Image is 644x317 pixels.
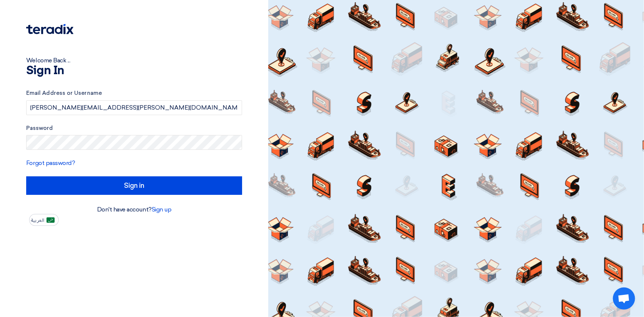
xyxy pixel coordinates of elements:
[26,205,242,214] div: Don't have account?
[26,176,242,195] input: Sign in
[29,214,59,226] button: العربية
[26,65,242,77] h1: Sign In
[26,100,242,115] input: Enter your business email or username
[26,124,242,132] label: Password
[31,218,44,223] span: العربية
[26,56,242,65] div: Welcome Back ...
[152,206,172,213] a: Sign up
[613,287,635,310] a: Open chat
[47,217,55,223] img: ar-AR.png
[26,159,75,166] a: Forgot password?
[26,24,73,34] img: Teradix logo
[26,89,242,97] label: Email Address or Username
